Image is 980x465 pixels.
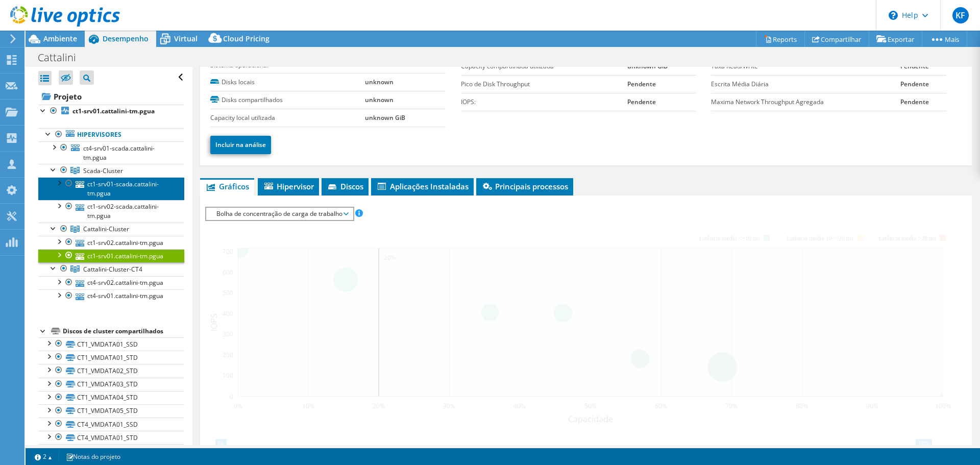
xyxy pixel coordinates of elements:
[38,262,184,276] a: Cattalini-Cluster-CT4
[38,351,184,364] a: CT1_VMDATA01_STD
[83,225,129,233] span: Cattalini-Cluster
[38,236,184,249] a: ct1-srv02.cattalini-tm.pgua
[38,105,184,118] a: ct1-srv01.cattalini-tm.pgua
[28,450,59,463] a: 2
[210,77,365,87] label: Disks locais
[211,208,348,220] span: Bolha de concentração de carga de trabalho
[627,97,656,106] b: Pendente
[889,11,898,20] svg: \n
[38,128,184,141] a: Hipervisores
[481,181,568,191] span: Principais processos
[38,200,184,223] a: ct1-srv02-scada.cattalini-tm.pgua
[43,34,77,43] span: Ambiente
[38,418,184,431] a: CT4_VMDATA01_SSD
[627,62,668,70] b: unknown GiB
[756,31,805,47] a: Reports
[461,79,627,89] label: Pico de Disk Throughput
[627,80,656,88] b: Pendente
[900,80,929,88] b: Pendente
[952,7,969,23] span: KF
[38,378,184,391] a: CT1_VMDATA03_STD
[38,249,184,262] a: ct1-srv01.cattalini-tm.pgua
[38,141,184,164] a: ct4-srv01-scada.cattalini-tm.pgua
[804,31,869,47] a: Compartilhar
[38,364,184,377] a: CT1_VMDATA02_STD
[38,223,184,236] a: Cattalini-Cluster
[210,113,365,123] label: Capacity local utilizada
[63,325,184,337] div: Discos de cluster compartilhados
[83,144,155,162] span: ct4-srv01-scada.cattalini-tm.pgua
[38,276,184,289] a: ct4-srv02.cattalini-tm.pgua
[38,444,184,457] a: CT4_VMDATA02_STD
[38,88,184,105] a: Projeto
[900,62,929,70] b: Pendente
[33,52,92,63] h1: Cattalini
[38,391,184,404] a: CT1_VMDATA04_STD
[38,289,184,303] a: ct4-srv01.cattalini-tm.pgua
[210,95,365,105] label: Disks compartilhados
[38,337,184,351] a: CT1_VMDATA01_SSD
[869,31,922,47] a: Exportar
[711,97,900,107] label: Maxima Network Throughput Agregada
[900,97,929,106] b: Pendente
[922,31,967,47] a: Mais
[103,34,149,43] span: Desempenho
[83,265,142,274] span: Cattalini-Cluster-CT4
[38,431,184,444] a: CT4_VMDATA01_STD
[263,181,314,191] span: Hipervisor
[365,78,394,86] b: unknown
[711,79,900,89] label: Escrita Média Diária
[72,107,155,115] b: ct1-srv01.cattalini-tm.pgua
[365,113,405,122] b: unknown GiB
[174,34,198,43] span: Virtual
[327,181,363,191] span: Discos
[223,34,269,43] span: Cloud Pricing
[461,97,627,107] label: IOPS:
[376,181,469,191] span: Aplicações Instaladas
[38,177,184,200] a: ct1-srv01-scada.cattalini-tm.pgua
[210,136,271,154] a: Incluir na análise
[38,404,184,418] a: CT1_VMDATA05_STD
[365,95,394,104] b: unknown
[83,166,123,175] span: Scada-Cluster
[38,164,184,177] a: Scada-Cluster
[59,450,128,463] a: Notas do projeto
[205,181,249,191] span: Gráficos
